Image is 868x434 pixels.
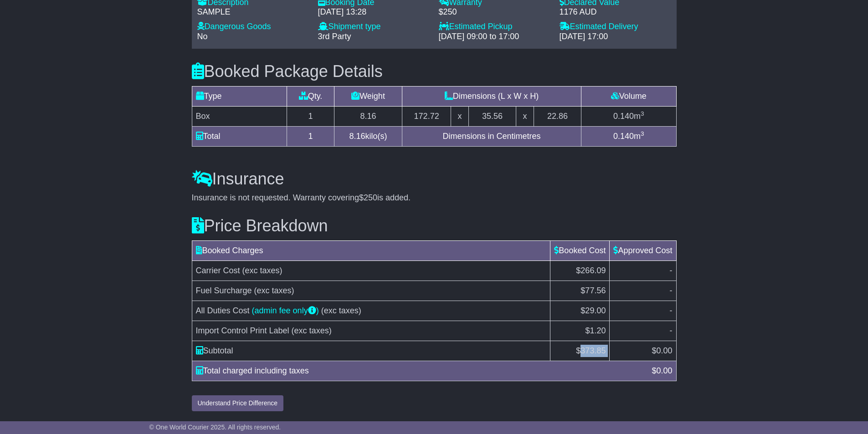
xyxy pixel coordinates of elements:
[192,217,677,235] h3: Price Breakdown
[613,132,634,141] span: 0.140
[656,366,672,375] span: 0.00
[196,326,289,335] span: Import Control Print Label
[197,7,309,17] div: SAMPLE
[191,365,647,377] div: Total charged including taxes
[550,240,610,260] td: Booked Cost
[149,424,281,431] span: © One World Courier 2025. All rights reserved.
[192,106,287,126] td: Box
[334,106,402,126] td: 8.16
[402,106,451,126] td: 172.72
[292,326,332,335] span: (exc taxes)
[192,86,287,106] td: Type
[670,266,673,275] span: -
[550,341,610,361] td: $
[439,32,550,42] div: [DATE] 09:00 to 17:00
[560,32,671,42] div: [DATE] 17:00
[254,286,294,295] span: (exc taxes)
[439,7,550,17] div: $250
[656,346,672,355] span: 0.00
[647,365,677,377] div: $
[192,240,550,260] td: Booked Charges
[321,306,361,315] span: (exc taxes)
[197,22,309,32] div: Dangerous Goods
[439,22,550,32] div: Estimated Pickup
[318,7,430,17] div: [DATE] 13:28
[192,62,677,81] h3: Booked Package Details
[359,193,377,202] span: $250
[613,112,634,121] span: 0.140
[196,306,250,315] span: All Duties Cost
[318,22,430,32] div: Shipment type
[581,126,676,146] td: m
[534,106,581,126] td: 22.86
[242,266,282,275] span: (exc taxes)
[581,86,676,106] td: Volume
[670,326,673,335] span: -
[670,286,673,295] span: -
[451,106,469,126] td: x
[334,126,402,146] td: kilo(s)
[580,346,606,355] span: 373.85
[402,86,581,106] td: Dimensions (L x W x H)
[670,306,673,315] span: -
[516,106,534,126] td: x
[641,110,644,117] sup: 3
[252,306,319,315] a: (admin fee only)
[318,32,351,41] span: 3rd Party
[560,7,671,17] div: 1176 AUD
[334,86,402,106] td: Weight
[580,306,606,315] span: $29.00
[192,341,550,361] td: Subtotal
[197,32,208,41] span: No
[576,266,606,275] span: $266.09
[581,106,676,126] td: m
[585,326,606,335] span: $1.20
[287,86,334,106] td: Qty.
[192,193,677,203] div: Insurance is not requested. Warranty covering is added.
[287,106,334,126] td: 1
[196,266,240,275] span: Carrier Cost
[402,126,581,146] td: Dimensions in Centimetres
[196,286,252,295] span: Fuel Surcharge
[192,170,677,188] h3: Insurance
[349,132,365,141] span: 8.16
[287,126,334,146] td: 1
[610,240,676,260] td: Approved Cost
[192,126,287,146] td: Total
[641,130,644,137] sup: 3
[192,395,284,411] button: Understand Price Difference
[580,286,606,295] span: $77.56
[560,22,671,32] div: Estimated Delivery
[468,106,516,126] td: 35.56
[610,341,676,361] td: $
